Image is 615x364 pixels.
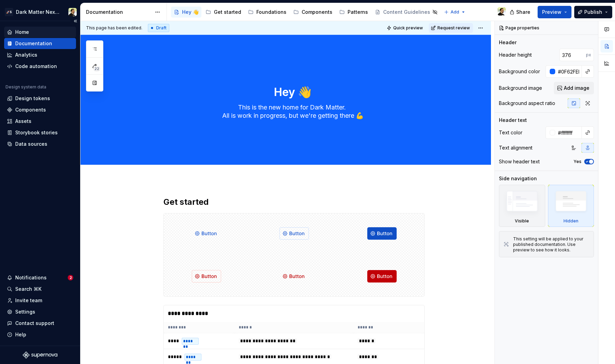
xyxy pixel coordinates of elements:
span: Share [516,9,530,16]
a: Content Guidelines [372,7,441,18]
a: Settings [4,306,76,317]
div: Background color [499,68,540,75]
div: Hidden [564,218,578,224]
div: Notifications [15,274,47,281]
div: Text alignment [499,144,532,151]
div: Design system data [6,84,46,90]
div: Visible [515,218,529,224]
button: Preview [538,6,571,18]
a: Get started [203,7,244,18]
div: Hidden [548,185,594,227]
div: Help [15,331,26,338]
h2: Get started [163,197,425,208]
div: Hey 👋 [182,9,199,16]
div: Header height [499,51,532,58]
div: Home [15,29,29,36]
div: Storybook stories [15,129,58,136]
button: Request review [429,23,473,33]
div: Invite team [15,297,42,304]
a: Data sources [4,138,76,150]
a: Hey 👋 [171,7,201,18]
a: Components [291,7,335,18]
span: 2 [68,275,73,280]
input: Auto [559,49,586,61]
button: Share [506,6,535,18]
div: Contact support [15,320,54,327]
a: Foundations [245,7,289,18]
button: Help [4,329,76,340]
a: Components [4,104,76,115]
div: Code automation [15,63,57,70]
img: Honza Toman [68,8,77,16]
textarea: This is the new home for Dark Matter. All is work in progress, but we're getting there 💪 [162,102,423,121]
div: Documentation [15,40,52,47]
button: 🚀SDark Matter Next GenHonza Toman [1,4,79,19]
button: Add image [554,82,594,94]
div: Draft [148,24,169,32]
div: Settings [15,308,35,315]
div: Components [302,9,332,16]
div: Components [15,106,46,113]
span: Preview [542,9,561,16]
a: Design tokens [4,93,76,104]
div: Background aspect ratio [499,100,555,107]
div: Data sources [15,141,47,147]
div: Visible [499,185,545,227]
div: Foundations [256,9,286,16]
span: This page has been edited. [86,25,142,31]
div: 🚀S [5,8,13,16]
button: Add [442,7,468,17]
div: Header text [499,117,527,124]
button: Quick preview [385,23,426,33]
div: Dark Matter Next Gen [16,9,60,16]
span: Request review [437,25,470,31]
div: Analytics [15,51,37,58]
button: Search ⌘K [4,284,76,295]
div: Design tokens [15,95,50,102]
a: Analytics [4,49,76,60]
span: Add [451,9,459,15]
p: px [586,52,591,58]
a: Home [4,27,76,38]
a: Patterns [337,7,371,18]
div: Text color [499,129,522,136]
div: Documentation [86,9,151,16]
span: Publish [584,9,602,16]
div: Patterns [348,9,368,16]
div: Assets [15,118,31,125]
a: Assets [4,116,76,127]
a: Storybook stories [4,127,76,138]
button: Notifications2 [4,272,76,283]
span: Add image [564,85,589,92]
button: Contact support [4,318,76,329]
div: Side navigation [499,175,537,182]
a: Documentation [4,38,76,49]
img: Honza Toman [498,7,506,16]
label: Yes [574,159,581,164]
div: Background image [499,85,542,92]
div: Show header text [499,158,540,165]
input: Auto [555,126,582,139]
svg: Supernova Logo [23,352,57,358]
div: Get started [214,9,241,16]
span: 22 [93,66,100,71]
textarea: Hey 👋 [162,84,423,100]
button: Publish [574,6,612,18]
a: Code automation [4,61,76,72]
span: Quick preview [393,25,423,31]
button: Collapse sidebar [70,16,80,26]
div: Header [499,39,517,46]
a: Invite team [4,295,76,306]
div: Content Guidelines [383,9,430,16]
div: Search ⌘K [15,286,41,293]
input: Auto [555,65,582,78]
div: Page tree [171,5,441,19]
div: This setting will be applied to your published documentation. Use preview to see how it looks. [513,236,589,253]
